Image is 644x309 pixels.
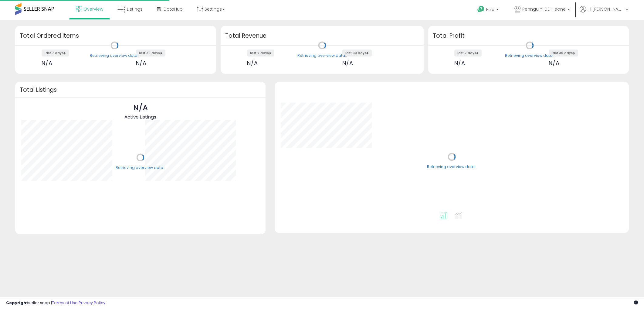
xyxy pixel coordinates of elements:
span: Hi [PERSON_NAME] [588,6,624,12]
div: Retrieving overview data.. [427,164,476,170]
div: Retrieving overview data.. [90,53,139,58]
span: Help [486,7,494,12]
span: Listings [127,6,143,12]
div: Retrieving overview data.. [297,53,347,58]
a: Hi [PERSON_NAME] [580,6,628,20]
div: Retrieving overview data.. [116,165,165,170]
span: DataHub [164,6,183,12]
span: Pennguin-DE-Illeone [522,6,566,12]
a: Help [473,1,505,20]
i: Get Help [477,5,485,13]
span: Overview [83,6,103,12]
div: Retrieving overview data.. [505,53,554,58]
